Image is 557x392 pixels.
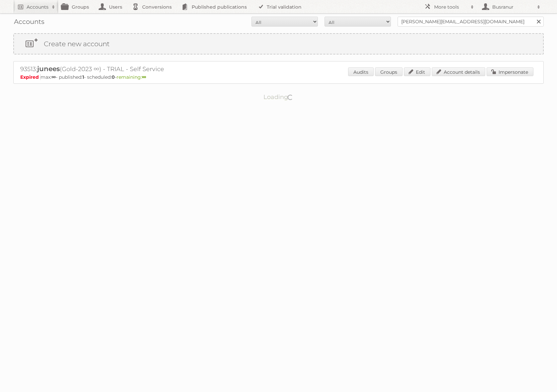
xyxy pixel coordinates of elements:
p: max: - published: - scheduled: - [20,74,537,80]
a: Create new account [14,34,543,54]
a: Impersonate [487,67,533,76]
span: junees [37,65,60,73]
h2: Busranur [491,4,534,10]
h2: 93513: (Gold-2023 ∞) - TRIAL - Self Service [20,65,253,73]
h2: More tools [434,4,467,10]
strong: ∞ [51,74,56,80]
span: Expired [20,74,41,80]
a: Edit [404,67,430,76]
a: Audits [348,67,374,76]
strong: ∞ [142,74,146,80]
a: Account details [432,67,485,76]
h2: Accounts [27,4,48,10]
span: remaining: [117,74,146,80]
a: Groups [375,67,403,76]
strong: 0 [112,74,115,80]
strong: 1 [82,74,84,80]
p: Loading [242,90,315,104]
